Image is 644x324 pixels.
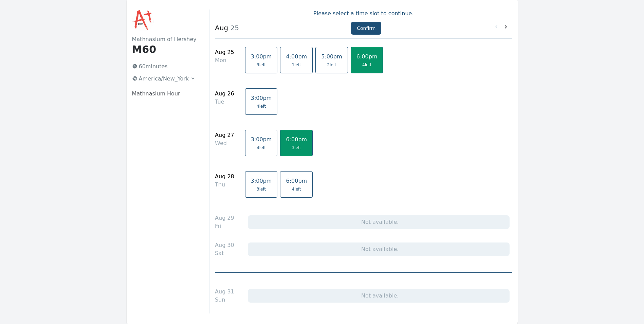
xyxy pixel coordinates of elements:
[215,214,234,222] div: Aug 29
[327,62,336,68] span: 2 left
[132,10,154,31] img: Mathnasium of Hershey
[215,48,234,56] div: Aug 25
[215,139,234,147] div: Wed
[251,53,272,60] span: 3:00pm
[362,62,371,68] span: 4 left
[215,181,234,189] div: Thu
[228,24,239,32] span: 25
[356,53,378,60] span: 6:00pm
[351,22,381,35] button: Confirm
[251,136,272,143] span: 3:00pm
[292,145,301,150] span: 3 left
[248,242,510,256] div: Not available.
[251,95,272,101] span: 3:00pm
[132,43,199,56] h1: M60
[215,24,228,32] strong: Aug
[257,145,266,150] span: 4 left
[215,90,234,98] div: Aug 26
[292,186,301,192] span: 4 left
[215,249,234,257] div: Sat
[215,131,234,139] div: Aug 27
[286,178,307,184] span: 6:00pm
[215,56,234,65] div: Mon
[132,35,199,43] h2: Mathnasium of Hershey
[215,296,234,304] div: Sun
[257,62,266,68] span: 3 left
[321,53,342,60] span: 5:00pm
[248,215,510,229] div: Not available.
[215,10,512,18] p: Please select a time slot to continue.
[286,53,307,60] span: 4:00pm
[129,61,199,72] p: 60 minutes
[215,222,234,230] div: Fri
[292,62,301,68] span: 1 left
[257,104,266,109] span: 4 left
[215,241,234,249] div: Aug 30
[132,90,199,98] p: Mathnasium Hour
[129,73,199,84] button: America/New_York
[286,136,307,143] span: 6:00pm
[251,178,272,184] span: 3:00pm
[257,186,266,192] span: 3 left
[215,288,234,296] div: Aug 31
[215,173,234,181] div: Aug 28
[248,289,510,303] div: Not available.
[215,98,234,106] div: Tue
